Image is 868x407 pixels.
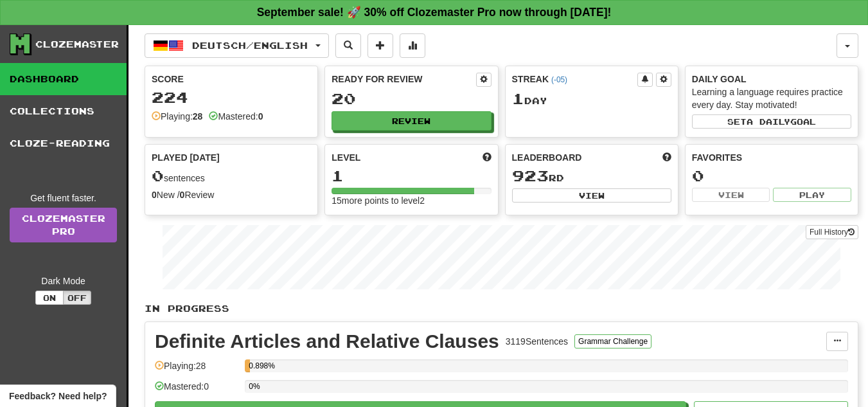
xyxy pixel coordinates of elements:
button: View [512,188,671,203]
span: Level [332,151,360,164]
a: ClozemasterPro [10,208,117,242]
div: sentences [152,168,311,185]
strong: 0 [152,190,157,200]
strong: 0 [258,111,263,122]
strong: 0 [180,190,185,200]
button: Grammar Challenge [574,334,651,348]
p: In Progress [145,302,858,315]
span: Score more points to level up [483,151,492,164]
button: On [35,291,64,305]
button: Play [773,188,851,202]
button: Off [63,291,91,305]
div: Daily Goal [692,73,851,86]
div: 0 [692,168,851,184]
div: Get fluent faster. [10,192,117,204]
button: View [692,188,770,202]
strong: September sale! 🚀 30% off Clozemaster Pro now through [DATE]! [257,6,612,19]
span: This week in points, UTC [662,151,671,164]
span: Open feedback widget [9,390,107,402]
div: Score [152,73,311,86]
div: Mastered: 0 [155,380,238,401]
a: (-05) [551,75,567,84]
span: Deutsch / English [192,40,308,51]
strong: 28 [193,111,203,122]
span: Leaderboard [512,151,582,164]
button: Review [332,111,491,131]
span: 0 [152,167,164,185]
div: 224 [152,89,311,105]
span: 923 [512,167,549,185]
div: 20 [332,91,491,107]
div: Clozemaster [35,38,119,51]
div: Mastered: [209,110,263,123]
div: Playing: [152,110,202,123]
button: Add sentence to collection [368,33,393,58]
div: 0.898% [249,359,250,372]
div: Learning a language requires practice every day. Stay motivated! [692,86,851,111]
span: Played [DATE] [152,151,220,164]
button: Seta dailygoal [692,114,851,129]
div: Day [512,91,671,107]
div: 15 more points to level 2 [332,194,491,207]
span: a daily [747,117,790,126]
div: Definite Articles and Relative Clauses [155,332,499,351]
div: Playing: 28 [155,359,238,381]
div: New / Review [152,188,311,201]
div: rd [512,168,671,185]
div: Dark Mode [10,275,117,287]
div: Streak [512,73,637,86]
div: Ready for Review [332,73,475,86]
button: More stats [400,33,425,58]
div: Favorites [692,151,851,164]
div: 1 [332,168,491,184]
div: 3119 Sentences [506,335,568,348]
button: Search sentences [335,33,361,58]
button: Deutsch/English [145,33,329,58]
span: 1 [512,89,524,107]
button: Full History [806,225,858,239]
